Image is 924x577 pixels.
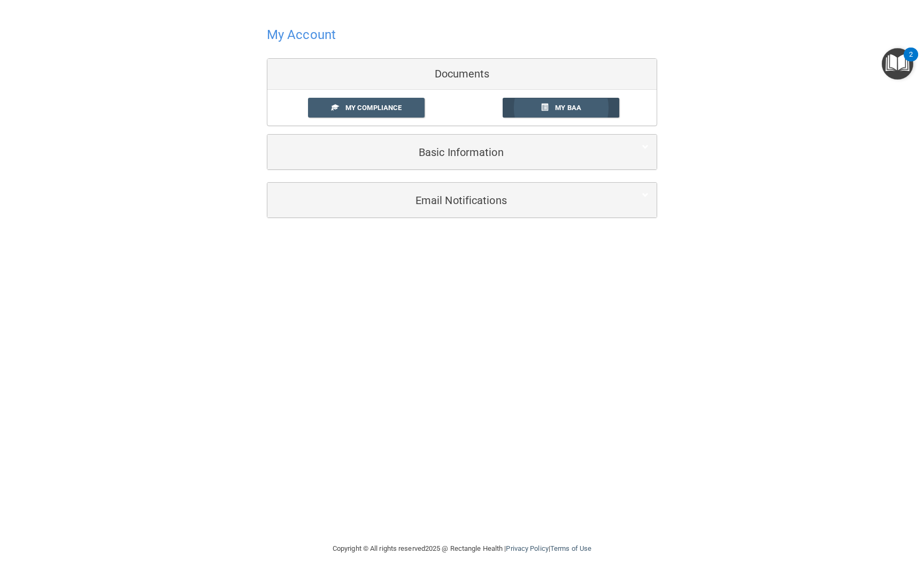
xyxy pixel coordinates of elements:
span: My BAA [555,104,581,112]
div: Copyright © All rights reserved 2025 @ Rectangle Health | | [267,532,657,566]
a: Basic Information [275,140,649,164]
h4: My Account [267,28,336,42]
button: Open Resource Center, 2 new notifications [882,48,913,80]
span: My Compliance [345,104,402,112]
div: Documents [267,59,657,90]
h5: Email Notifications [275,194,616,206]
a: Privacy Policy [506,544,548,552]
a: Terms of Use [550,544,591,552]
h5: Basic Information [275,146,616,158]
div: 2 [909,54,913,68]
a: Email Notifications [275,188,649,212]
